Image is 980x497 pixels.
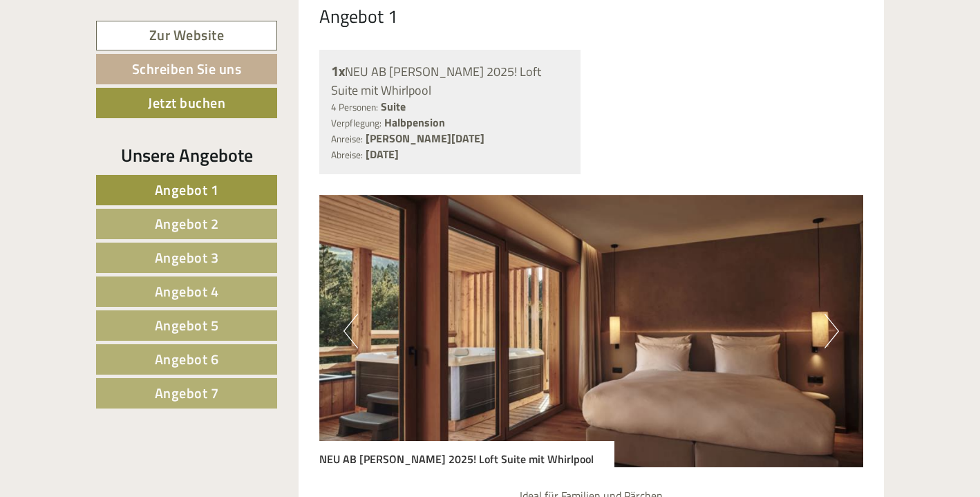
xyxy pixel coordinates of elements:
[155,281,219,302] span: Angebot 4
[96,21,277,50] a: Zur Website
[319,195,864,467] img: image
[366,130,484,147] b: [PERSON_NAME][DATE]
[248,10,296,34] div: [DATE]
[331,148,363,162] small: Abreise:
[384,114,445,131] b: Halbpension
[319,3,398,29] div: Angebot 1
[455,358,545,388] button: Senden
[824,314,839,348] button: Next
[10,37,220,79] div: Guten Tag, wie können wir Ihnen helfen?
[331,116,381,130] small: Verpflegung:
[331,100,378,114] small: 4 Personen:
[155,382,219,404] span: Angebot 7
[155,213,219,234] span: Angebot 2
[155,348,219,370] span: Angebot 6
[331,132,363,146] small: Anreise:
[96,54,277,84] a: Schreiben Sie uns
[96,88,277,118] a: Jetzt buchen
[96,142,277,168] div: Unsere Angebote
[331,62,569,99] div: NEU AB [PERSON_NAME] 2025! Loft Suite mit Whirlpool
[155,179,219,200] span: Angebot 1
[381,98,406,115] b: Suite
[366,146,399,162] b: [DATE]
[343,314,358,348] button: Previous
[331,60,345,82] b: 1x
[155,247,219,268] span: Angebot 3
[21,40,214,51] div: [GEOGRAPHIC_DATA]
[21,67,214,77] small: 08:50
[319,441,614,467] div: NEU AB [PERSON_NAME] 2025! Loft Suite mit Whirlpool
[155,315,219,336] span: Angebot 5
